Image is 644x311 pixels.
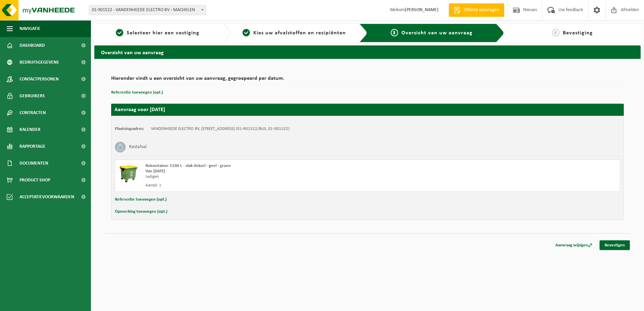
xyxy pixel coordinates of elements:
span: 2 [243,29,250,36]
img: WB-1100-HPE-GN-50.png [119,163,139,183]
span: Contactpersonen [20,71,59,88]
a: Bevestigen [600,240,630,250]
span: Product Shop [20,172,50,188]
span: Rapportage [20,138,45,155]
span: 1 [116,29,123,36]
h2: Hieronder vindt u een overzicht van uw aanvraag, gegroepeerd per datum. [111,76,624,85]
span: Acceptatievoorwaarden [20,188,74,205]
strong: Plaatsingsadres: [115,127,144,131]
span: 01-901522 - VANDENHEEDE ELECTRO BV - MACHELEN [89,5,206,15]
span: Bevestiging [563,30,593,36]
span: Kalender [20,121,40,138]
span: Contracten [20,104,46,121]
h3: Restafval [129,142,147,152]
h2: Overzicht van uw aanvraag [94,45,641,59]
span: Navigatie [20,20,40,37]
div: Ledigen [146,174,394,179]
span: Overzicht van uw aanvraag [401,30,473,36]
span: 01-901522 - VANDENHEEDE ELECTRO BV - MACHELEN [89,5,206,15]
span: Rolcontainer 1100 L - vlak deksel - geel - groen [146,164,231,168]
button: Referentie toevoegen (opt.) [111,88,163,97]
a: 2Kies uw afvalstoffen en recipiënten [234,29,354,37]
span: Bedrijfsgegevens [20,54,59,71]
div: Aantal: 1 [146,183,394,188]
span: Dashboard [20,37,45,54]
span: 4 [552,29,559,36]
button: Opmerking toevoegen (opt.) [115,207,167,216]
a: 1Selecteer hier een vestiging [98,29,218,37]
a: Offerte aanvragen [449,3,504,17]
strong: [PERSON_NAME] [405,7,439,12]
span: Kies uw afvalstoffen en recipiënten [253,30,346,36]
button: Referentie toevoegen (opt.) [115,195,167,204]
span: Documenten [20,155,48,172]
strong: Van [DATE] [146,169,165,173]
span: 3 [391,29,398,36]
a: Aanvraag wijzigen [550,240,598,250]
span: Gebruikers [20,88,45,104]
strong: Aanvraag voor [DATE] [115,107,165,112]
td: VANDENHEEDE ELECTRO BV, [STREET_ADDRESS] (01-901522/BUS, 01-901522) [151,126,290,132]
span: Offerte aanvragen [462,7,501,13]
span: Selecteer hier een vestiging [127,30,199,36]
